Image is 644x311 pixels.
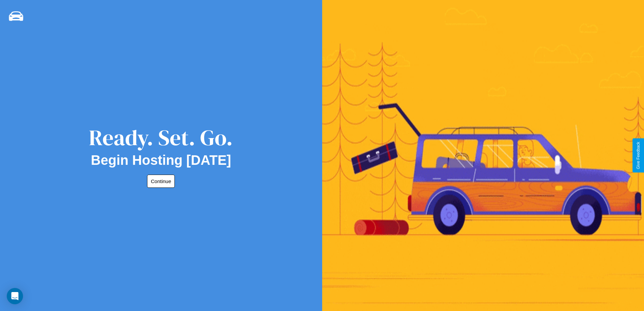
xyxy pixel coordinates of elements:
[147,175,175,188] button: Continue
[91,153,231,168] h2: Begin Hosting [DATE]
[636,142,641,169] div: Give Feedback
[7,288,23,304] div: Open Intercom Messenger
[89,123,233,153] div: Ready. Set. Go.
